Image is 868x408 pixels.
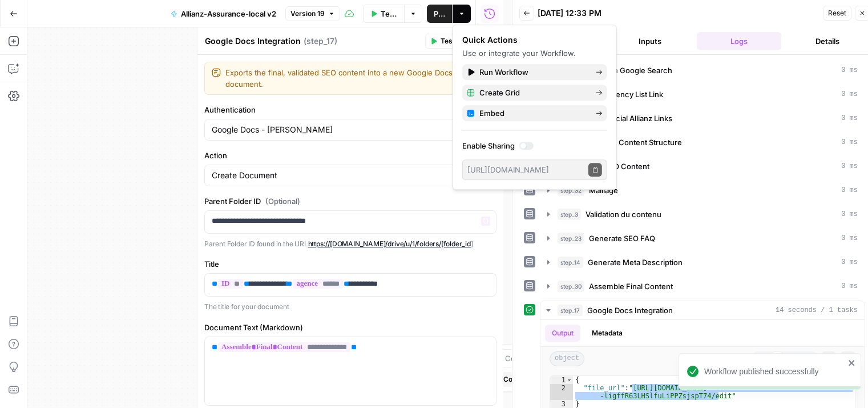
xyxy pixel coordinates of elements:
[550,351,584,366] span: object
[304,35,337,47] span: ( step_17 )
[585,325,629,342] button: Metadata
[204,258,496,270] label: Title
[586,161,649,172] span: Draft SEO Content
[225,67,489,90] textarea: Exports the final, validated SEO content into a new Google Docs document.
[204,150,496,161] label: Action
[589,233,655,244] span: Generate SEO FAQ
[212,170,475,181] input: Create Document
[558,185,584,196] span: step_32
[841,257,858,267] span: 0 ms
[363,5,405,23] button: Test Workflow
[434,8,445,19] span: Publish
[462,49,576,58] span: Use or integrate your Workflow.
[290,9,325,19] span: Version 19
[381,8,398,19] span: Test Workflow
[540,85,865,103] button: 0 ms
[285,6,340,21] button: Version 19
[164,5,283,23] button: Allianz-Assurance-local v2
[558,305,583,316] span: step_17
[427,5,452,23] button: Publish
[462,34,607,46] div: Quick Actions
[503,374,520,385] span: Copy
[566,376,572,384] span: Toggle code folding, rows 1 through 3
[841,233,858,243] span: 0 ms
[589,89,663,100] span: Find Agency List Link
[540,277,865,295] button: 0 ms
[588,257,683,268] span: Generate Meta Description
[540,109,865,127] button: 0 ms
[425,34,460,49] button: Test
[704,366,845,377] div: Workflow published successfully
[828,8,846,18] span: Reset
[841,281,858,291] span: 0 ms
[589,185,618,196] span: Maillage
[204,104,496,115] label: Authentication
[540,133,865,151] button: 0 ms
[776,305,858,315] span: 14 seconds / 1 tasks
[841,65,858,75] span: 0 ms
[841,89,858,99] span: 0 ms
[584,137,682,148] span: Generate Content Structure
[558,257,583,268] span: step_14
[181,8,276,19] span: Allianz-Assurance-local v2
[841,137,858,147] span: 0 ms
[586,209,661,220] span: Validation du contenu
[558,209,581,220] span: step_3
[204,322,496,333] label: Document Text (Markdown)
[587,305,673,316] span: Google Docs Integration
[308,239,470,248] a: https://[DOMAIN_NAME]/drive/u/1/folders/[folder_id
[589,65,672,76] span: Perform Google Search
[205,35,301,47] textarea: Google Docs Integration
[204,301,496,313] p: The title for your document
[697,32,781,50] button: Logs
[462,140,607,151] label: Enable Sharing
[540,229,865,247] button: 0 ms
[586,113,672,124] span: Find Official Allianz Links
[608,32,693,50] button: Inputs
[558,233,584,244] span: step_23
[479,107,587,119] span: Embed
[540,61,865,79] button: 0 ms
[545,325,580,342] button: Output
[841,209,858,219] span: 0 ms
[823,6,851,21] button: Reset
[204,195,496,207] label: Parent Folder ID
[540,181,865,199] button: 0 ms
[479,87,587,98] span: Create Grid
[550,376,573,384] div: 1
[540,301,865,319] button: 14 seconds / 1 tasks
[848,358,856,367] button: close
[265,195,300,207] span: (Optional)
[841,113,858,123] span: 0 ms
[479,66,587,78] span: Run Workflow
[550,384,573,400] div: 2
[550,400,573,408] div: 3
[540,205,865,223] button: 0 ms
[212,124,475,135] input: Google Docs - Rodrigue
[841,161,858,171] span: 0 ms
[441,36,455,46] span: Test
[841,185,858,195] span: 0 ms
[204,238,496,250] p: Parent Folder ID found in the URL ]
[540,157,865,175] button: 0 ms
[558,281,584,292] span: step_30
[540,253,865,271] button: 0 ms
[589,281,673,292] span: Assemble Final Content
